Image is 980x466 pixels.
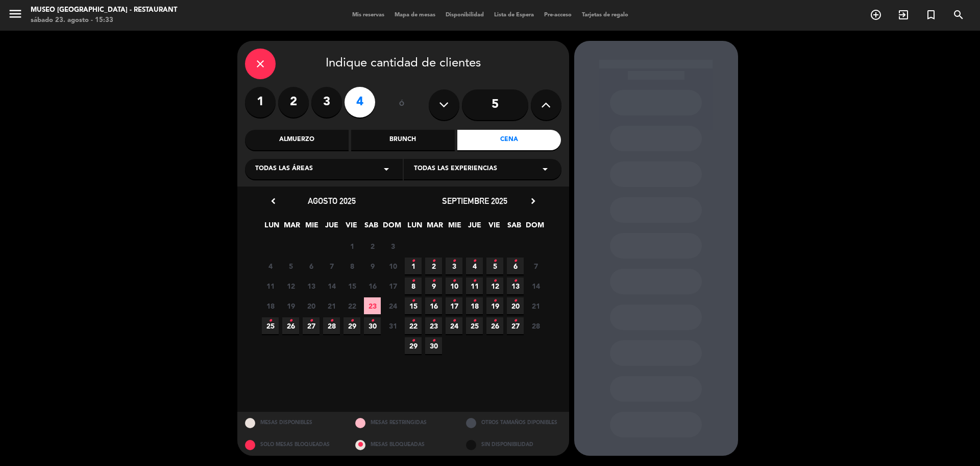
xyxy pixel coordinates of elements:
div: MESAS DISPONIBLES [237,412,348,434]
i: • [513,313,517,329]
i: • [493,313,497,329]
div: MESAS RESTRINGIDAS [348,412,458,434]
span: MAR [283,219,300,236]
span: 7 [527,258,544,274]
span: 29 [344,317,360,334]
i: • [330,313,333,329]
span: MAR [426,219,443,236]
span: 10 [384,258,401,274]
span: 20 [507,297,524,314]
span: 23 [425,317,442,334]
i: • [452,293,456,309]
span: SAB [363,219,380,236]
i: menu [8,6,23,21]
span: 2 [425,258,442,274]
span: 16 [364,277,381,294]
label: 3 [311,87,342,118]
i: • [513,273,517,289]
span: 3 [446,258,462,274]
i: • [452,273,456,289]
div: MESAS BLOQUEADAS [348,434,458,456]
i: • [371,313,374,329]
span: VIE [486,219,503,236]
i: • [432,333,435,349]
span: Todas las áreas [255,164,313,174]
span: 4 [466,258,483,274]
i: • [432,313,435,329]
span: JUE [466,219,483,236]
span: 22 [405,317,422,334]
i: add_circle_outline [870,9,882,21]
span: Lista de Espera [489,12,539,18]
span: 12 [486,277,503,294]
span: 17 [446,297,462,314]
button: menu [8,6,23,25]
span: septiembre 2025 [442,196,507,206]
span: 24 [446,317,462,334]
span: 4 [262,258,279,274]
i: chevron_left [268,196,279,206]
span: 30 [425,337,442,354]
span: 19 [282,297,299,314]
i: • [473,313,476,329]
i: • [289,313,292,329]
div: OTROS TAMAÑOS DIPONIBLES [458,412,569,434]
i: • [432,253,435,269]
div: Indique cantidad de clientes [245,49,561,79]
label: 4 [345,87,375,118]
i: • [493,273,497,289]
i: • [513,253,517,269]
span: 26 [486,317,503,334]
div: SOLO MESAS BLOQUEADAS [237,434,348,456]
span: 15 [344,277,360,294]
span: 27 [507,317,524,334]
span: 19 [486,297,503,314]
i: chevron_right [528,196,538,206]
span: 5 [282,258,299,274]
i: • [473,293,476,309]
span: 12 [282,277,299,294]
i: arrow_drop_down [380,163,393,175]
span: SAB [506,219,523,236]
i: • [452,313,456,329]
span: 21 [527,297,544,314]
i: • [432,273,435,289]
span: 28 [323,317,340,334]
span: 8 [405,277,422,294]
div: Museo [GEOGRAPHIC_DATA] - Restaurant [31,5,177,15]
i: • [432,293,435,309]
span: 26 [282,317,299,334]
span: DOM [526,219,543,236]
i: exit_to_app [897,9,910,21]
span: DOM [383,219,400,236]
span: 28 [527,317,544,334]
span: 14 [527,277,544,294]
span: Disponibilidad [440,12,489,18]
div: SIN DISPONIBILIDAD [458,434,569,456]
i: • [473,273,476,289]
i: • [350,313,354,329]
span: MIE [446,219,463,236]
i: arrow_drop_down [539,163,551,175]
span: JUE [323,219,340,236]
i: • [411,333,415,349]
span: Mapa de mesas [389,12,440,18]
span: agosto 2025 [308,196,356,206]
i: • [473,253,476,269]
span: 15 [405,297,422,314]
span: 25 [262,317,279,334]
i: close [254,58,266,70]
span: 1 [344,238,360,254]
span: 31 [384,317,401,334]
span: 14 [323,277,340,294]
i: search [952,9,965,21]
label: 1 [245,87,276,118]
span: 29 [405,337,422,354]
span: 18 [466,297,483,314]
span: 13 [507,277,524,294]
span: 9 [425,277,442,294]
div: ó [385,87,419,123]
div: Brunch [351,130,455,150]
span: 30 [364,317,381,334]
span: 16 [425,297,442,314]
